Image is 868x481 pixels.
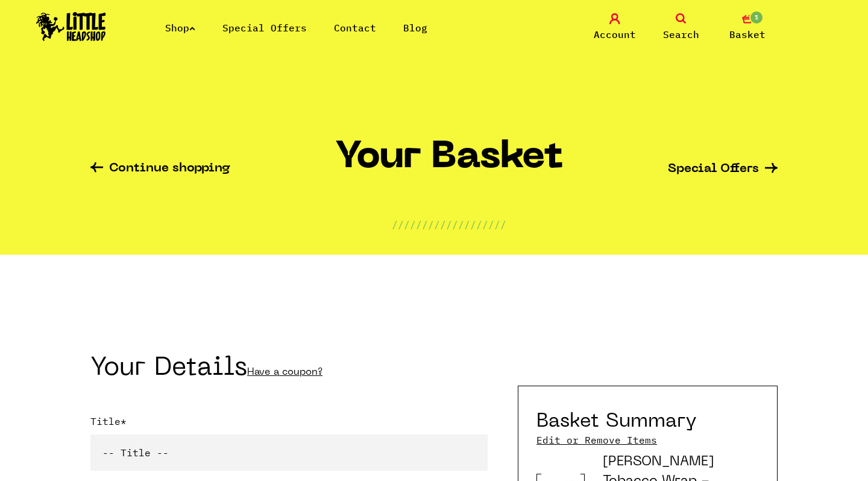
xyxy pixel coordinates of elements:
a: Blog [403,22,427,34]
a: Shop [165,22,195,34]
span: 1 [749,10,764,25]
span: Basket [729,27,766,42]
a: Continue shopping [90,162,230,176]
h1: Your Basket [335,137,563,187]
h2: Your Details [90,357,488,384]
a: Special Offers [668,163,778,176]
img: Little Head Shop Logo [36,12,106,41]
a: 1 Basket [717,13,778,42]
a: Special Offers [222,22,307,34]
label: Title [90,414,488,435]
a: Edit or Remove Items [536,433,657,447]
span: Account [594,27,636,42]
a: Have a coupon? [247,368,322,377]
a: Contact [334,22,376,34]
p: /////////////////// [392,217,506,232]
a: Search [651,13,711,42]
span: Search [663,27,699,42]
h2: Basket Summary [536,410,697,433]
